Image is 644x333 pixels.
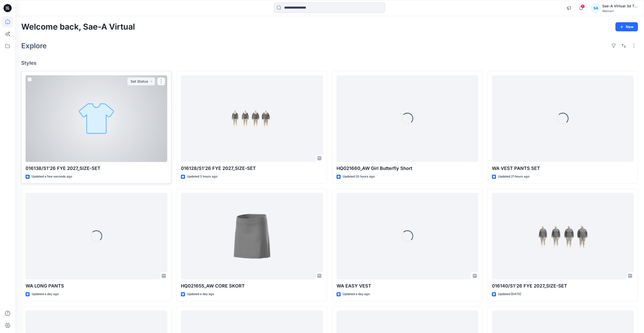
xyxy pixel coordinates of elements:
[32,174,72,179] p: Updated a few seconds ago
[337,282,478,290] p: WA EASY VEST
[492,165,634,172] p: WA VEST PANTS SET
[26,282,167,290] p: WA LONG PANTS
[343,174,375,179] p: Updated 20 hours ago
[181,75,323,162] a: 016128/S1'26 FYE 2027_SIZE-SET
[181,193,323,280] a: HQ021655_AW CORE SKORT
[602,9,638,13] div: Walmart
[343,292,370,297] p: Updated a day ago
[187,174,217,179] p: Updated 3 hours ago
[492,282,634,290] p: 016140/S1'26 FYE 2027_SIZE-SET
[602,3,638,9] div: Sae-A Virtual 3d Team
[187,292,214,297] p: Updated a day ago
[181,165,323,172] p: 016128/S1'26 FYE 2027_SIZE-SET
[21,42,47,50] h2: Explore
[615,22,638,31] button: New
[337,165,478,172] p: HQ021660_AW Girl Butterfly Short
[498,174,529,179] p: Updated 21 hours ago
[591,4,600,13] div: SA
[21,22,135,32] h2: Welcome back, Sae-A Virtual
[21,60,638,66] h4: Styles
[181,282,323,290] p: HQ021655_AW CORE SKORT
[498,292,521,297] p: Updated [DATE]
[492,193,634,280] a: 016140/S1'26 FYE 2027_SIZE-SET
[581,4,585,8] span: 1
[32,292,59,297] p: Updated a day ago
[26,75,167,162] a: 016138/S1'26 FYE 2027_SIZE-SET
[26,165,167,172] p: 016138/S1'26 FYE 2027_SIZE-SET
